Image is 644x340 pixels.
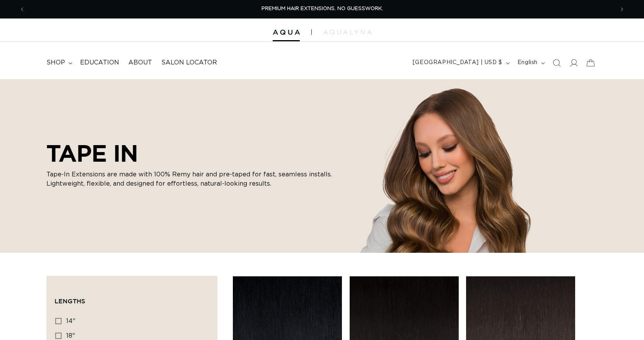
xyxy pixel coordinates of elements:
span: PREMIUM HAIR EXTENSIONS. NO GUESSWORK. [261,6,383,11]
button: English [513,56,548,70]
span: 14" [66,318,75,324]
button: Previous announcement [14,2,31,17]
button: Next announcement [613,2,630,17]
span: 18" [66,333,75,339]
span: Salon Locator [161,59,217,67]
span: About [128,59,152,67]
summary: Search [548,54,565,71]
summary: shop [42,54,75,71]
span: English [518,59,538,67]
span: shop [46,59,65,67]
button: [GEOGRAPHIC_DATA] | USD $ [408,56,513,70]
a: Education [75,54,124,71]
p: Tape-In Extensions are made with 100% Remy hair and pre-taped for fast, seamless installs. Lightw... [46,170,340,188]
summary: Lengths (0 selected) [55,284,209,312]
a: Salon Locator [157,54,222,71]
span: [GEOGRAPHIC_DATA] | USD $ [413,59,502,67]
h2: TAPE IN [46,140,340,167]
span: Education [80,59,119,67]
img: Aqua Hair Extensions [273,30,300,35]
a: About [124,54,157,71]
span: Lengths [55,298,85,304]
img: aqualyna.com [323,30,372,34]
